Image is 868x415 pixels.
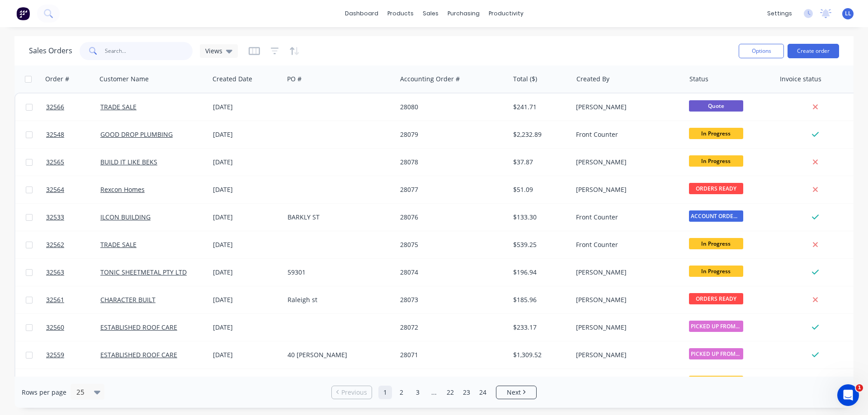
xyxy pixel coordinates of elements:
span: 32548 [46,130,64,139]
button: Options [739,44,784,58]
div: 28077 [400,185,500,194]
a: Page 1 is your current page [378,386,392,399]
a: 32548 [46,121,100,148]
span: Rows per page [22,388,66,397]
a: 32565 [46,149,100,176]
div: $539.25 [513,240,566,249]
div: 28072 [400,323,500,332]
span: Quote [689,100,743,112]
div: [PERSON_NAME] [576,323,676,332]
img: Factory [16,7,30,20]
span: In Progress [689,128,743,139]
div: 28073 [400,295,500,304]
div: [DATE] [213,323,280,332]
span: LL [845,9,851,18]
a: 32558 [46,369,100,396]
span: ACCOUNT ORDERS ... [689,210,743,222]
div: [DATE] [213,268,280,277]
div: 28080 [400,103,500,112]
div: 28079 [400,130,500,139]
a: Page 22 [443,386,457,399]
div: Front Counter [576,213,676,222]
input: Search... [105,42,193,60]
div: [DATE] [213,350,280,359]
div: 28078 [400,158,500,167]
div: Status [689,75,708,84]
a: Next page [496,388,536,397]
div: BARKLY ST [288,213,388,222]
span: In Progress [689,266,743,277]
span: 32563 [46,268,64,277]
ul: Pagination [328,386,540,399]
span: 32564 [46,185,64,194]
div: [PERSON_NAME] [576,103,676,112]
div: 28074 [400,268,500,277]
div: $196.94 [513,268,566,277]
a: 32533 [46,204,100,231]
div: [DATE] [213,103,280,112]
div: Order # [45,75,69,84]
div: Front Counter [576,240,676,249]
div: PO # [287,75,302,84]
span: 32533 [46,213,64,222]
div: productivity [484,7,528,20]
div: [DATE] [213,158,280,167]
div: [PERSON_NAME] [576,350,676,359]
a: TONIC SHEETMETAL PTY LTD [100,268,187,276]
a: Rexcon Homes [100,185,145,194]
a: ESTABLISHED ROOF CARE [100,323,177,331]
span: In Progress [689,155,743,167]
span: PICKED UP FROM ... [689,321,743,332]
span: 32560 [46,323,64,332]
a: Previous page [332,388,372,397]
a: TRADE SALE [100,103,137,111]
div: 59301 [288,268,388,277]
span: 32562 [46,240,64,249]
span: In Progress [689,376,743,387]
div: $51.09 [513,185,566,194]
iframe: Intercom live chat [837,384,859,406]
h1: Sales Orders [29,47,72,55]
span: 32566 [46,103,64,112]
div: purchasing [443,7,484,20]
div: 40 [PERSON_NAME] [288,350,388,359]
div: $233.17 [513,323,566,332]
div: [DATE] [213,240,280,249]
div: Raleigh st [288,295,388,304]
a: 32566 [46,93,100,121]
div: [PERSON_NAME] [576,185,676,194]
div: [PERSON_NAME] [576,295,676,304]
a: 32560 [46,314,100,341]
div: $133.30 [513,213,566,222]
div: [PERSON_NAME] [576,268,676,277]
a: Jump forward [427,386,441,399]
div: [PERSON_NAME] [576,158,676,167]
a: 32563 [46,259,100,286]
span: In Progress [689,238,743,249]
a: CHARACTER BUILT [100,295,156,304]
a: Page 23 [460,386,473,399]
a: Page 3 [411,386,425,399]
span: Views [205,46,222,56]
div: Total ($) [513,75,537,84]
div: sales [418,7,443,20]
a: ESTABLISHED ROOF CARE [100,350,177,359]
div: settings [763,7,797,20]
span: 32561 [46,295,64,304]
a: 32564 [46,176,100,203]
button: Create order [788,44,839,58]
span: Previous [341,388,367,397]
a: ILCON BUILDING [100,213,151,221]
a: dashboard [340,7,383,20]
div: 28071 [400,350,500,359]
span: 1 [856,384,863,392]
a: 32562 [46,231,100,258]
div: $37.87 [513,158,566,167]
div: Front Counter [576,130,676,139]
div: Created By [576,75,609,84]
div: 28075 [400,240,500,249]
a: 32561 [46,286,100,313]
div: 28076 [400,213,500,222]
span: ORDERS READY [689,293,743,304]
span: 32559 [46,350,64,359]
